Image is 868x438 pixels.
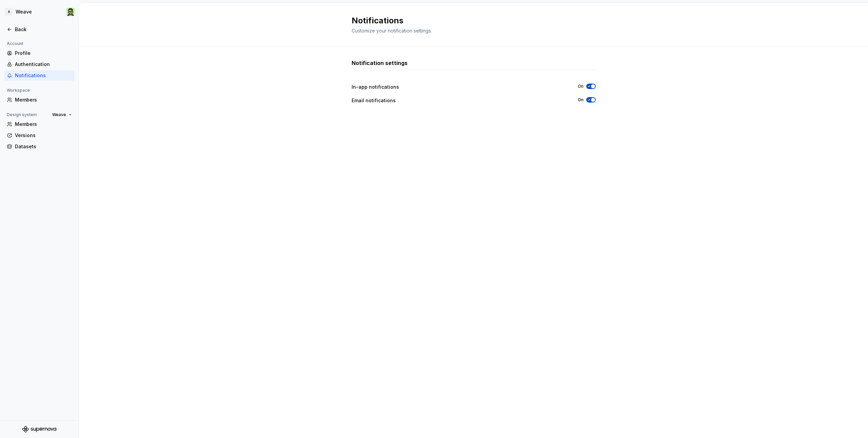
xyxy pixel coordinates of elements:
[15,61,72,68] div: Authentication
[4,59,75,70] a: Authentication
[4,111,40,119] div: Design system
[1,4,77,19] button: AWeaveBryan Young
[352,28,432,34] span: Customize your notification settings.
[578,84,584,89] label: On
[4,119,75,130] a: Members
[352,97,396,104] div: Email notifications
[66,8,75,16] img: Bryan Young
[15,96,72,103] div: Members
[5,8,13,16] div: A
[15,50,72,57] div: Profile
[578,97,584,103] label: On
[352,59,408,67] h3: Notification settings
[4,141,75,152] a: Datasets
[15,143,72,150] div: Datasets
[4,94,75,105] a: Members
[4,130,75,141] a: Versions
[4,24,75,35] a: Back
[4,40,26,48] div: Account
[352,15,588,26] h2: Notifications
[15,72,72,79] div: Notifications
[15,132,72,139] div: Versions
[4,70,75,81] a: Notifications
[4,48,75,59] a: Profile
[4,86,33,94] div: Workspace
[22,426,56,433] svg: Supernova Logo
[16,8,32,15] div: Weave
[15,26,72,33] div: Back
[52,112,66,117] span: Weave
[352,84,399,90] div: In-app notifications
[15,121,72,128] div: Members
